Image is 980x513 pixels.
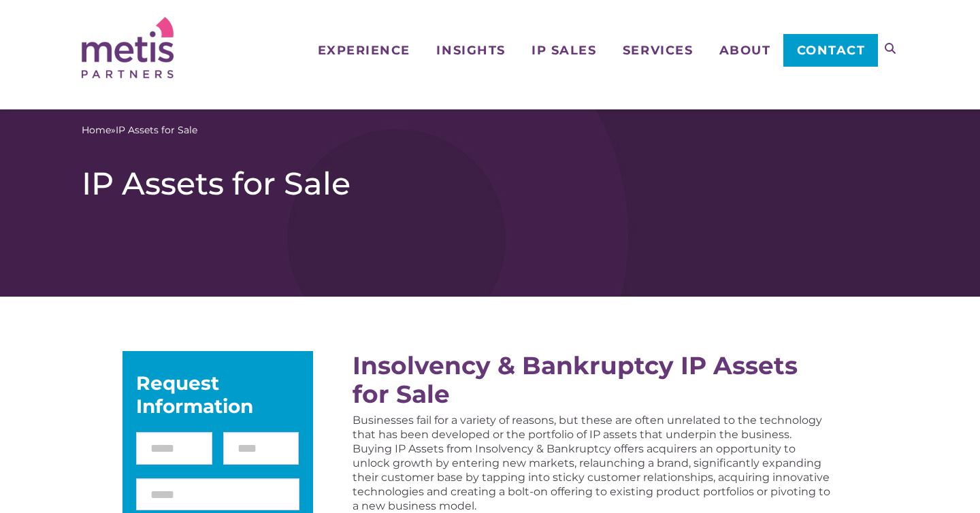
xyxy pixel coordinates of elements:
[532,44,596,56] span: IP Sales
[136,371,299,418] div: Request Information
[116,123,197,137] span: IP Assets for Sale
[82,165,898,203] h1: IP Assets for Sale
[353,350,798,409] a: Insolvency & Bankruptcy IP Assets for Sale
[82,17,174,78] img: Metis Partners
[82,123,197,137] span: »
[82,123,111,137] a: Home
[436,44,505,56] span: Insights
[797,44,866,56] span: Contact
[318,44,410,56] span: Experience
[719,44,771,56] span: About
[623,44,693,56] span: Services
[783,34,878,67] a: Contact
[353,413,831,513] p: Businesses fail for a variety of reasons, but these are often unrelated to the technology that ha...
